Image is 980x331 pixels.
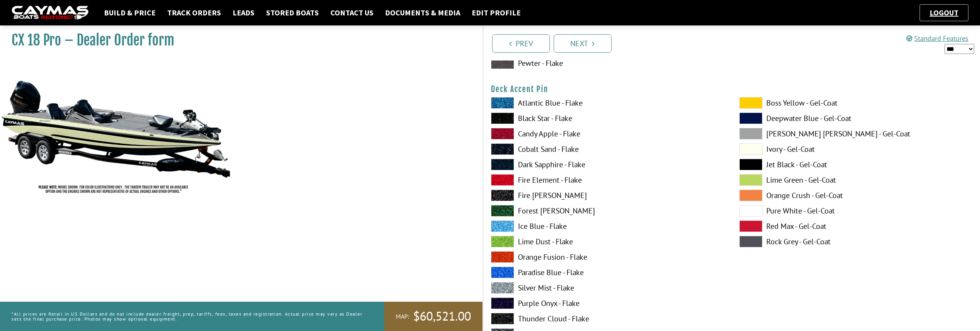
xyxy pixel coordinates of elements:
[12,6,89,20] img: caymas-dealer-connect-2ed40d3bc7270c1d8d7ffb4b79bf05adc795679939227970def78ec6f6c03838.gif
[739,220,972,232] label: Red Max - Gel-Coat
[327,8,377,18] a: Contact Us
[739,205,972,217] label: Pure White - Gel-Coat
[100,8,159,18] a: Build & Price
[491,220,724,232] label: Ice Blue - Flake
[491,190,724,201] label: Fire [PERSON_NAME]
[739,113,972,124] label: Deepwater Blue - Gel-Coat
[554,34,611,53] a: Next
[163,8,225,18] a: Track Orders
[492,34,550,53] a: Prev
[12,32,463,49] h1: CX 18 Pro – Dealer Order form
[491,128,724,139] label: Candy Apple - Flake
[384,302,482,331] a: MAP:$60,521.00
[491,297,724,309] label: Purple Onyx - Flake
[491,267,724,278] label: Paradise Blue - Flake
[491,282,724,294] label: Silver Mist - Flake
[491,113,724,124] label: Black Star - Flake
[491,143,724,155] label: Cobalt Sand - Flake
[739,97,972,109] label: Boss Yellow - Gel-Coat
[491,236,724,247] label: Lime Dust - Flake
[491,174,724,186] label: Fire Element - Flake
[262,8,323,18] a: Stored Boats
[739,128,972,139] label: [PERSON_NAME] [PERSON_NAME] - Gel-Coat
[926,8,962,17] a: Logout
[491,159,724,170] label: Dark Sapphire - Flake
[491,84,973,94] h4: Deck Accent Pin
[381,8,464,18] a: Documents & Media
[739,143,972,155] label: Ivory - Gel-Coat
[491,205,724,217] label: Forest [PERSON_NAME]
[12,307,367,325] p: *All prices are Retail in US Dollars and do not include dealer freight, prep, tariffs, fees, taxe...
[739,159,972,170] label: Jet Black - Gel-Coat
[491,97,724,109] label: Atlantic Blue - Flake
[413,308,471,324] span: $60,521.00
[491,313,724,324] label: Thunder Cloud - Flake
[739,236,972,247] label: Rock Grey - Gel-Coat
[396,313,409,321] span: MAP:
[229,8,258,18] a: Leads
[491,251,724,263] label: Orange Fusion - Flake
[491,57,724,69] label: Pewter - Flake
[906,34,968,43] a: Standard Features
[739,174,972,186] label: Lime Green - Gel-Coat
[468,8,524,18] a: Edit Profile
[739,190,972,201] label: Orange Crush - Gel-Coat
